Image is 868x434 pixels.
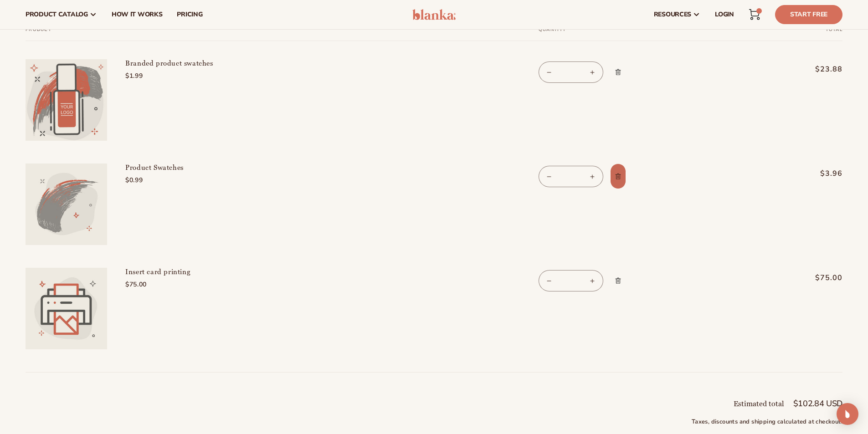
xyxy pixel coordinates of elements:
input: Quantity for Insert card printing [560,270,582,291]
a: Product Swatches [125,163,262,173]
h2: Estimated total [734,400,784,408]
span: How It Works [112,11,163,18]
a: Remove Product Swatches [610,163,626,189]
img: Branded color swatches. [26,59,107,141]
div: $75.00 [125,280,262,289]
input: Quantity for Branded product swatches [560,61,582,83]
img: logo [412,9,456,20]
a: Remove Insert card printing [610,268,626,293]
p: $102.84 USD [793,399,842,408]
div: $1.99 [125,71,262,81]
th: Total [747,27,842,41]
div: $0.99 [125,175,262,185]
div: Open Intercom Messenger [837,403,858,425]
a: Insert card printing [125,268,262,277]
span: resources [654,11,691,18]
span: product catalog [26,11,88,18]
span: LOGIN [715,11,734,18]
span: pricing [177,11,202,18]
input: Quantity for Product Swatches [560,166,582,187]
a: Branded product swatches [125,59,262,68]
img: Product swatches. [26,163,107,245]
th: Quantity [516,27,747,41]
small: Taxes, discounts and shipping calculated at checkout. [683,418,842,427]
img: Insert card printing. [26,268,107,349]
span: $75.00 [765,272,842,283]
a: Remove Branded product swatches [610,59,626,85]
span: $3.96 [765,168,842,179]
span: $23.88 [765,64,842,75]
a: Start Free [775,5,842,24]
th: Product [26,27,516,41]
